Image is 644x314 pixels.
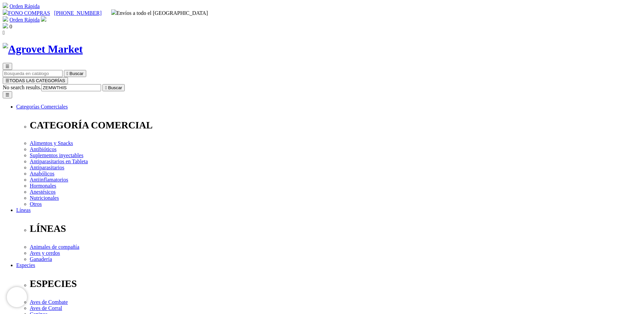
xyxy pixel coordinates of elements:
[30,152,84,158] a: Suplementos inyectables
[9,3,40,9] a: Orden Rápida
[3,63,12,70] button: ☰
[30,195,59,201] a: Nutricionales
[3,70,63,77] input: Buscar
[3,84,41,90] span: No search results.
[102,84,125,91] button:  Buscar
[3,77,68,84] button: ☰TODAS LAS CATEGORÍAS
[3,23,8,28] img: shopping-bag.svg
[7,287,27,307] iframe: Brevo live chat
[30,140,73,146] a: Alimentos y Snacks
[3,3,8,8] img: shopping-cart.svg
[30,244,79,250] a: Animales de compañía
[16,104,68,110] a: Categorías Comerciales
[111,10,208,16] span: Envíos a todo el [GEOGRAPHIC_DATA]
[3,10,50,16] a: FONO COMPRAS
[108,85,122,90] span: Buscar
[30,146,56,152] a: Antibióticos
[30,189,55,195] a: Anestésicos
[3,30,5,35] i: 
[30,177,68,183] a: Antiinflamatorios
[30,171,54,176] a: Anabólicos
[105,85,107,90] i: 
[111,9,117,15] img: delivery-truck.svg
[41,17,46,23] a: Acceda a su cuenta de cliente
[30,299,68,305] a: Aves de Combate
[16,262,35,268] a: Especies
[70,71,84,76] span: Buscar
[5,64,9,69] span: ☰
[9,24,12,29] span: 0
[30,278,641,289] p: ESPECIES
[30,223,641,234] p: LÍNEAS
[41,84,101,91] input: Buscar
[3,9,8,15] img: phone.svg
[30,201,42,207] a: Otros
[30,120,641,131] p: CATEGORÍA COMERCIAL
[54,10,101,16] a: [PHONE_NUMBER]
[41,16,46,22] img: user.svg
[30,250,60,256] a: Aves y cerdos
[64,70,86,77] button:  Buscar
[30,159,88,164] a: Antiparasitarios en Tableta
[5,78,9,83] span: ☰
[3,16,8,22] img: shopping-cart.svg
[30,256,52,262] a: Ganadería
[67,71,68,76] i: 
[30,183,56,189] a: Hormonales
[30,165,64,170] a: Antiparasitarios
[16,207,31,213] a: Líneas
[30,305,62,311] a: Aves de Corral
[3,43,83,55] img: Agrovet Market
[9,17,40,23] a: Orden Rápida
[3,91,12,98] button: ☰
